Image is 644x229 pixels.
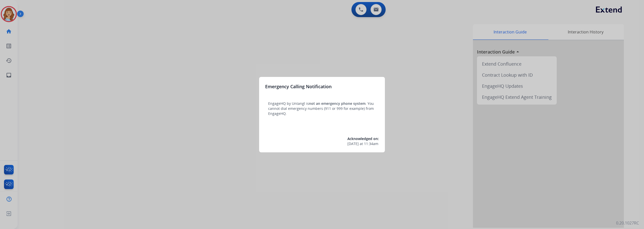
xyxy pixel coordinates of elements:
h3: Emergency Calling Notification [265,83,332,90]
span: 11:34am [364,141,378,146]
div: at [347,141,379,146]
span: [DATE] [347,141,359,146]
p: 0.20.1027RC [616,220,639,226]
span: Acknowledged on: [347,136,379,141]
p: EngageHQ by Untangl is . You cannot dial emergency numbers (911 or 999 for example) from EngageHQ. [268,101,376,116]
span: not an emergency phone system [309,101,366,106]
